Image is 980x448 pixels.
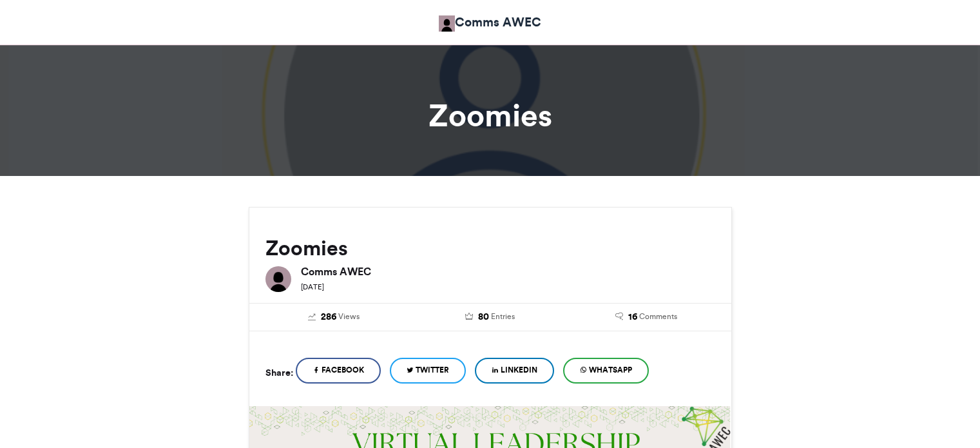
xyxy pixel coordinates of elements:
[296,358,381,384] a: Facebook
[578,310,715,324] a: 16 Comments
[475,358,554,384] a: LinkedIn
[321,310,336,324] span: 286
[491,311,515,322] span: Entries
[338,311,360,322] span: Views
[265,237,715,260] h2: Zoomies
[265,364,293,381] h5: Share:
[439,13,541,32] a: Comms AWEC
[133,100,848,131] h1: Zoomies
[265,310,403,324] a: 286 Views
[439,15,455,32] img: Comms AWEC
[589,364,632,376] span: WhatsApp
[322,364,364,376] span: Facebook
[390,358,466,384] a: Twitter
[265,266,291,292] img: Comms AWEC
[478,310,489,324] span: 80
[639,311,677,322] span: Comments
[421,310,559,324] a: 80 Entries
[301,266,715,277] h6: Comms AWEC
[563,358,649,384] a: WhatsApp
[301,282,324,291] small: [DATE]
[628,310,637,324] span: 16
[501,364,537,376] span: LinkedIn
[416,364,449,376] span: Twitter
